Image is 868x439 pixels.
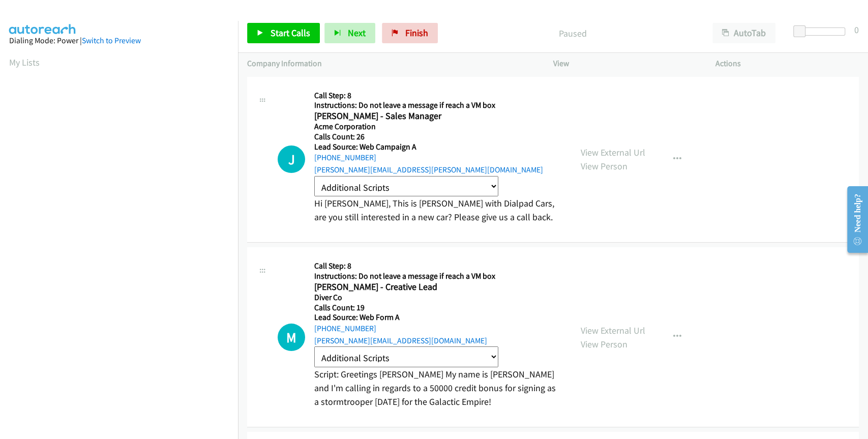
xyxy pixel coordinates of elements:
[324,23,375,43] button: Next
[314,153,376,162] a: [PHONE_NUMBER]
[405,27,428,39] span: Finish
[854,23,859,37] div: 0
[314,271,562,281] h5: Instructions: Do not leave a message if reach a VM box
[839,179,868,260] iframe: Resource Center
[82,36,141,45] a: Switch to Preview
[314,292,562,303] h5: Diver Co
[247,57,535,70] p: Company Information
[314,281,560,293] h2: [PERSON_NAME] - Creative Lead
[278,145,305,173] div: The call is yet to be attempted
[314,122,562,132] h5: Acme Corporation
[314,261,562,271] h5: Call Step: 8
[314,91,562,101] h5: Call Step: 8
[581,147,645,158] a: View External Url
[314,303,562,313] h5: Calls Count: 19
[314,100,562,110] h5: Instructions: Do not leave a message if reach a VM box
[271,27,310,39] span: Start Calls
[314,142,562,152] h5: Lead Source: Web Campaign A
[553,57,697,70] p: View
[9,56,40,68] a: My Lists
[348,27,366,39] span: Next
[9,35,229,47] div: Dialing Mode: Power |
[314,367,562,408] p: Script: Greetings [PERSON_NAME] My name is [PERSON_NAME] and I'm calling in regards to a 50000 cr...
[715,57,859,70] p: Actions
[278,145,305,173] h1: J
[452,26,694,40] p: Paused
[382,23,438,43] a: Finish
[278,324,305,351] div: The call is yet to be attempted
[314,324,376,333] a: [PHONE_NUMBER]
[314,110,560,122] h2: [PERSON_NAME] - Sales Manager
[314,196,562,224] p: Hi [PERSON_NAME], This is [PERSON_NAME] with Dialpad Cars, are you still interested in a new car?...
[278,324,305,351] h1: M
[314,336,487,345] a: [PERSON_NAME][EMAIL_ADDRESS][DOMAIN_NAME]
[314,312,562,323] h5: Lead Source: Web Form A
[581,338,627,350] a: View Person
[798,27,845,36] div: Delay between calls (in seconds)
[712,23,775,43] button: AutoTab
[314,165,543,174] a: [PERSON_NAME][EMAIL_ADDRESS][PERSON_NAME][DOMAIN_NAME]
[581,325,645,336] a: View External Url
[581,160,627,172] a: View Person
[314,132,562,142] h5: Calls Count: 26
[247,23,320,43] a: Start Calls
